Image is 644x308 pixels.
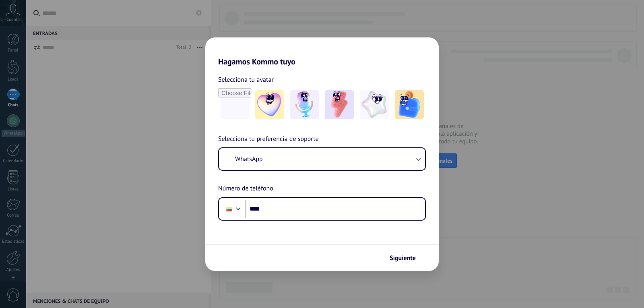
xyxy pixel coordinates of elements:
button: Siguiente [386,251,427,265]
span: WhatsApp [235,155,263,163]
span: Selecciona tu preferencia de soporte [218,134,319,145]
img: -4.jpeg [360,90,389,119]
img: -5.jpeg [395,90,424,119]
img: -2.jpeg [290,90,319,119]
img: -3.jpeg [325,90,354,119]
span: Siguiente [390,255,416,261]
span: Número de teléfono [218,184,273,194]
img: -1.jpeg [255,90,284,119]
h2: Hagamos Kommo tuyo [205,37,439,66]
span: Selecciona tu avatar [218,74,274,85]
div: Ecuador: + 593 [221,201,237,217]
button: WhatsApp [219,148,425,170]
